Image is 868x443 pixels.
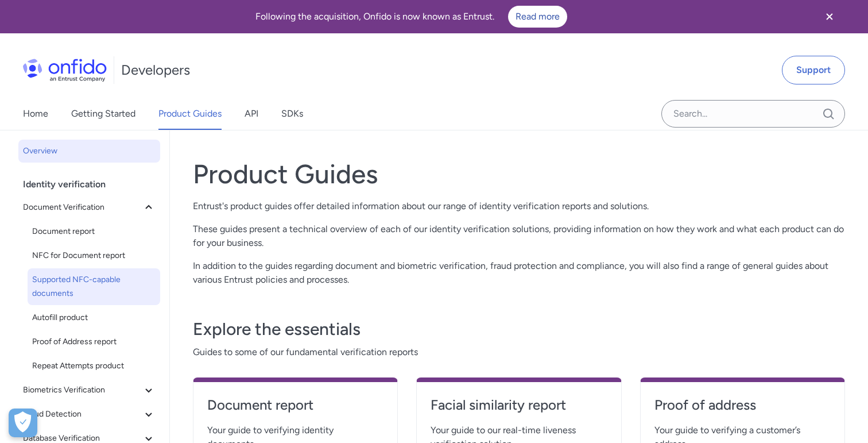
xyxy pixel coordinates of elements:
[28,355,160,377] a: Repeat Attempts product
[32,359,156,373] span: Repeat Attempts product
[18,403,160,426] button: Fraud Detection
[281,98,303,130] a: SDKs
[808,2,851,31] button: Close banner
[14,6,808,28] div: Following the acquisition, Onfido is now known as Entrust.
[23,173,165,196] div: Identity verification
[32,335,156,349] span: Proof of Address report
[193,345,845,359] span: Guides to some of our fundamental verification reports
[661,100,845,128] input: Onfido search input field
[23,383,142,397] span: Biometrics Verification
[193,222,845,250] p: These guides present a technical overview of each of our identity verification solutions, providi...
[193,199,845,213] p: Entrust's product guides offer detailed information about our range of identity verification repo...
[654,396,831,423] a: Proof of address
[121,61,190,79] h1: Developers
[23,144,156,158] span: Overview
[9,409,37,437] div: Cookie Preferences
[23,59,107,82] img: Onfido Logo
[28,220,160,243] a: Document report
[193,158,845,190] h1: Product Guides
[32,273,156,301] span: Supported NFC-capable documents
[158,98,222,130] a: Product Guides
[23,98,48,130] a: Home
[193,318,845,341] h3: Explore the essentials
[18,140,160,163] a: Overview
[245,98,258,130] a: API
[9,409,37,437] button: Open Preferences
[28,244,160,267] a: NFC for Document report
[28,330,160,353] a: Proof of Address report
[71,98,135,130] a: Getting Started
[32,225,156,238] span: Document report
[508,6,567,28] a: Read more
[28,306,160,329] a: Autofill product
[782,56,845,84] a: Support
[823,10,836,24] svg: Close banner
[18,196,160,219] button: Document Verification
[207,396,383,414] h4: Document report
[431,396,607,423] a: Facial similarity report
[28,268,160,305] a: Supported NFC-capable documents
[32,249,156,263] span: NFC for Document report
[207,396,383,423] a: Document report
[23,201,142,214] span: Document Verification
[193,259,845,287] p: In addition to the guides regarding document and biometric verification, fraud protection and com...
[654,396,831,414] h4: Proof of address
[23,407,142,421] span: Fraud Detection
[32,311,156,325] span: Autofill product
[431,396,607,414] h4: Facial similarity report
[18,379,160,402] button: Biometrics Verification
